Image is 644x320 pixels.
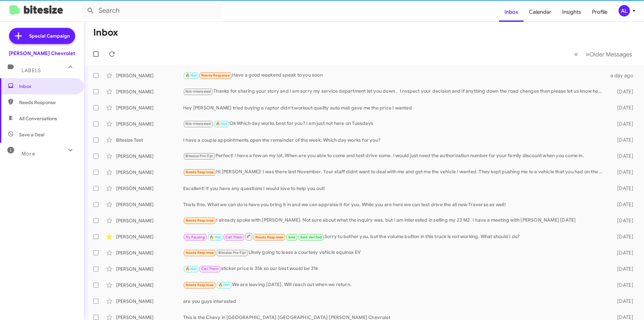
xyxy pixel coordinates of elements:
[606,249,639,256] div: [DATE]
[606,121,639,127] div: [DATE]
[185,170,214,174] span: Needs Response
[209,235,221,239] span: 🔥 Hot
[218,283,230,287] span: 🔥 Hot
[116,153,183,159] div: [PERSON_NAME]
[116,137,183,143] div: Bitesize Test
[570,47,582,61] button: Previous
[81,3,222,19] input: Search
[21,151,35,157] span: More
[216,122,227,126] span: 🔥 Hot
[185,122,211,126] span: Not-Interested
[185,267,197,271] span: 🔥 Hot
[185,283,214,287] span: Needs Response
[524,2,557,22] a: Calendar
[21,67,41,74] span: Labels
[183,201,606,208] div: Thats fine, What we can do is have you bring it in and we can appraise it for you. While you are ...
[116,72,183,79] div: [PERSON_NAME]
[116,298,183,305] div: [PERSON_NAME]
[201,73,230,78] span: Needs Response
[586,50,589,58] span: »
[255,235,284,239] span: Needs Response
[185,235,205,239] span: Try Pausing
[116,169,183,176] div: [PERSON_NAME]
[225,235,243,239] span: Call Them
[116,249,183,256] div: [PERSON_NAME]
[116,104,183,111] div: [PERSON_NAME]
[606,282,639,288] div: [DATE]
[183,152,606,160] div: Perfect! I have a few on my lot, When are you able to come and test drive some. I would just need...
[116,217,183,224] div: [PERSON_NAME]
[606,137,639,143] div: [DATE]
[606,185,639,192] div: [DATE]
[606,233,639,240] div: [DATE]
[9,50,75,57] div: [PERSON_NAME] Chevrolet
[185,154,213,158] span: Bitesize Pro-Tip!
[19,131,44,138] span: Save a Deal
[606,104,639,111] div: [DATE]
[587,2,613,22] a: Profile
[571,47,636,61] nav: Page navigation example
[183,298,606,305] div: are you guys interested
[606,201,639,208] div: [DATE]
[19,83,76,90] span: Inbox
[218,250,246,255] span: Bitesize Pro-Tip!
[116,121,183,127] div: [PERSON_NAME]
[582,47,636,61] button: Next
[116,233,183,240] div: [PERSON_NAME]
[606,72,639,79] div: a day ago
[29,33,70,39] span: Special Campaign
[116,201,183,208] div: [PERSON_NAME]
[19,115,57,122] span: All Conversations
[116,185,183,192] div: [PERSON_NAME]
[606,298,639,305] div: [DATE]
[183,88,606,95] div: Thanks for sharing your story and I am sorry my service department let you down . I respect your ...
[288,235,296,239] span: Sold
[589,51,632,58] span: Older Messages
[183,104,606,111] div: Hey [PERSON_NAME] tried buying a raptor didn't workout quality auto mall gave me the price I wanted
[185,250,214,255] span: Needs Response
[183,217,606,224] div: I already spoke with [PERSON_NAME]. Not sure about what the inquiry was, but I am interested in s...
[183,120,606,128] div: Ok Which day works best for you? I am just not here on Tuesdays
[185,89,211,94] span: Not-Interested
[183,249,606,257] div: Likely going to lease a courtesy vehicle equinox EV
[185,73,197,78] span: 🔥 Hot
[574,50,578,58] span: «
[499,2,524,22] a: Inbox
[613,5,637,16] button: AL
[116,88,183,95] div: [PERSON_NAME]
[183,185,606,192] div: Excellent! If you have any questions I would love to help you out!
[183,72,606,79] div: Have a good weekend speak to you soon
[201,267,219,271] span: Call Them
[300,235,322,239] span: Sold Verified
[116,282,183,288] div: [PERSON_NAME]
[183,265,606,273] div: sticker price is 35k so our best would be 31k
[557,2,587,22] a: Insights
[606,217,639,224] div: [DATE]
[183,281,606,289] div: We are leaving [DATE]. Will reach out when we return.
[116,266,183,272] div: [PERSON_NAME]
[185,218,214,223] span: Needs Response
[183,232,606,241] div: Sorry to bother you, but the volume button in this truck is not working. What should I do?
[606,169,639,176] div: [DATE]
[606,153,639,159] div: [DATE]
[19,99,76,106] span: Needs Response
[606,266,639,272] div: [DATE]
[183,137,606,143] div: I have a couple appointments open the remainder of the week, Which day works for you?
[183,168,606,176] div: Hi [PERSON_NAME]! I was there last November. Your staff didnt want to deal with me and get me the...
[619,5,630,16] div: AL
[9,28,75,44] a: Special Campaign
[606,88,639,95] div: [DATE]
[93,27,118,38] h1: Inbox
